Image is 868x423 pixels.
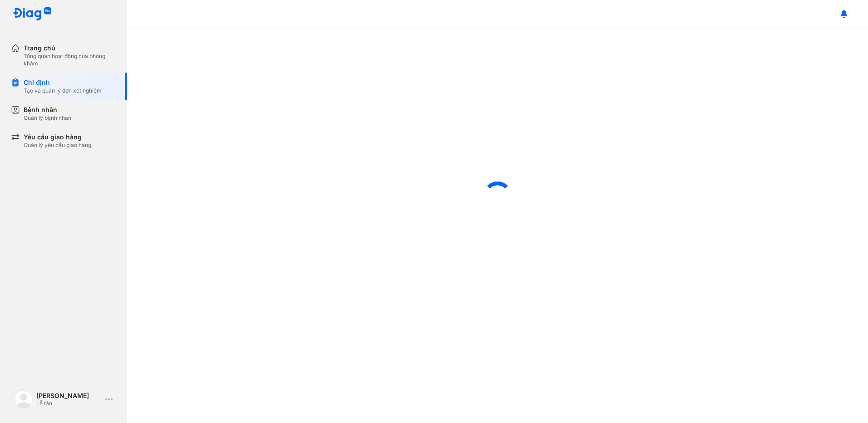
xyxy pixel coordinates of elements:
[24,44,116,53] div: Trang chủ
[24,133,91,142] div: Yêu cầu giao hàng
[24,142,91,149] div: Quản lý yêu cầu giao hàng
[24,105,71,114] div: Bệnh nhân
[36,392,102,400] div: [PERSON_NAME]
[24,78,102,87] div: Chỉ định
[24,114,71,122] div: Quản lý bệnh nhân
[36,400,102,407] div: Lễ tân
[15,390,33,408] img: logo
[24,87,102,94] div: Tạo và quản lý đơn xét nghiệm
[13,7,52,21] img: logo
[24,53,116,67] div: Tổng quan hoạt động của phòng khám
